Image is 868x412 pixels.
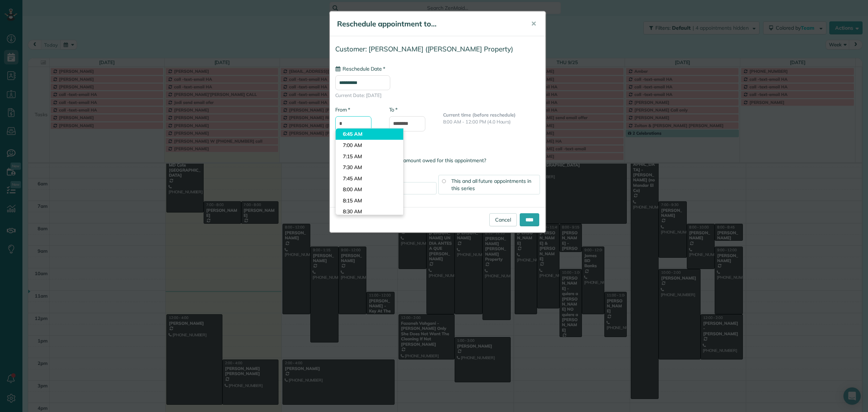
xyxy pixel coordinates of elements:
[336,151,403,162] li: 7:15 AM
[451,178,531,192] span: This and all future appointments in this series
[336,195,403,206] li: 8:15 AM
[442,179,446,183] input: This and all future appointments in this series
[336,206,403,217] li: 8:30 AM
[531,20,536,28] span: ✕
[443,112,516,118] b: Current time (before reschedule)
[335,45,540,53] h4: Customer: [PERSON_NAME] ([PERSON_NAME] Property)
[337,19,521,29] h5: Reschedule appointment to...
[344,157,486,164] span: Automatically recalculate amount owed for this appointment?
[335,106,350,113] label: From
[389,106,397,113] label: To
[443,118,540,125] p: 8:00 AM - 12:00 PM (4.0 Hours)
[335,165,540,172] label: Apply changes to
[335,65,385,72] label: Reschedule Date
[335,92,540,99] span: Current Date: [DATE]
[336,129,403,140] li: 6:45 AM
[336,162,403,173] li: 7:30 AM
[336,173,403,184] li: 7:45 AM
[489,213,517,226] a: Cancel
[336,184,403,195] li: 8:00 AM
[336,140,403,151] li: 7:00 AM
